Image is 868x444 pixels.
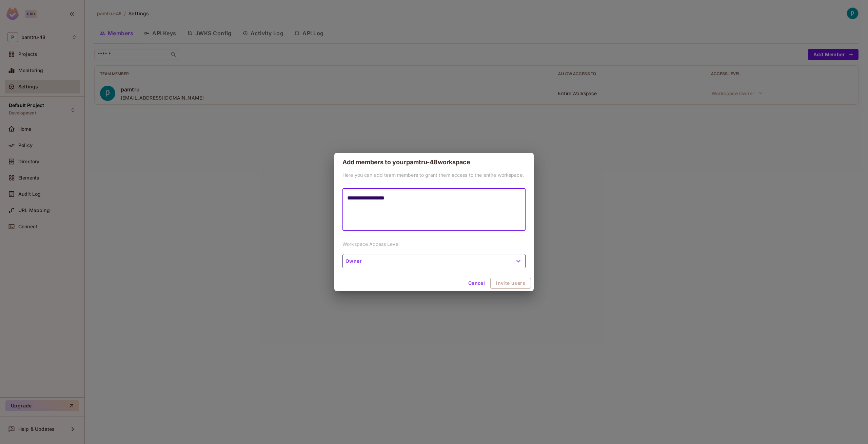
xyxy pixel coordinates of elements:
p: Workspace Access Level [342,241,526,247]
button: Owner [342,254,526,268]
button: Cancel [466,278,488,289]
h2: Add members to your pamtru-48 workspace [334,153,534,172]
p: Here you can add team members to grant them access to the entire workspace. [342,172,526,178]
button: Invite users [490,278,531,289]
